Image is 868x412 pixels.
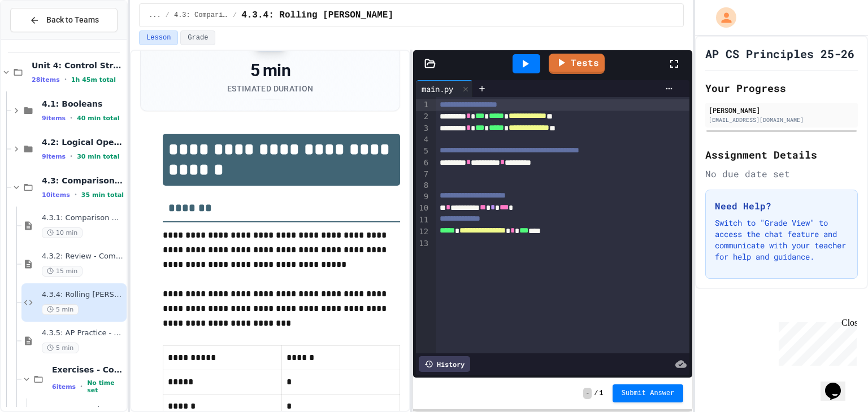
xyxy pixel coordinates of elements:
[233,11,237,20] span: /
[42,328,124,338] span: 4.3.5: AP Practice - Comparison Operators
[42,266,83,277] span: 15 min
[416,123,430,135] div: 3
[416,180,430,191] div: 8
[42,176,124,186] span: 4.3: Comparison Operators
[70,152,72,161] span: •
[705,80,858,96] h2: Your Progress
[42,227,83,238] span: 10 min
[32,60,124,71] span: Unit 4: Control Structures
[174,11,228,20] span: 4.3: Comparison Operators
[416,157,430,169] div: 6
[77,115,119,122] span: 40 min total
[71,76,116,84] span: 1h 45m total
[139,30,178,45] button: Lesson
[42,213,124,223] span: 4.3.1: Comparison Operators
[416,99,430,111] div: 1
[42,191,70,199] span: 10 items
[180,30,215,45] button: Grade
[705,46,854,62] h1: AP CS Principles 25-26
[42,99,124,109] span: 4.1: Booleans
[416,146,430,157] div: 5
[416,203,430,214] div: 10
[64,75,67,84] span: •
[42,290,124,300] span: 4.3.4: Rolling [PERSON_NAME]
[774,318,857,366] iframe: chat widget
[46,14,99,26] span: Back to Teams
[416,226,430,238] div: 12
[75,190,77,199] span: •
[241,8,393,22] span: 4.3.4: Rolling Evens
[600,389,604,398] span: 1
[613,384,684,402] button: Submit Answer
[416,191,430,203] div: 9
[42,343,79,353] span: 5 min
[10,8,118,32] button: Back to Teams
[705,147,858,163] h2: Assignment Details
[42,304,79,315] span: 5 min
[42,137,124,147] span: 4.2: Logical Operators
[715,217,848,262] p: Switch to "Grade View" to access the chat feature and communicate with your teacher for help and ...
[81,191,124,199] span: 35 min total
[715,199,848,213] h3: Need Help?
[709,116,854,124] div: [EMAIL_ADDRESS][DOMAIN_NAME]
[32,76,60,84] span: 28 items
[42,115,66,122] span: 9 items
[227,60,313,81] div: 5 min
[52,383,76,391] span: 6 items
[52,365,124,375] span: Exercises - Comparison Operators
[166,11,170,20] span: /
[821,367,857,401] iframe: chat widget
[80,382,83,391] span: •
[416,238,430,249] div: 13
[5,5,78,72] div: Chat with us now!Close
[622,389,675,398] span: Submit Answer
[416,169,430,180] div: 7
[416,111,430,123] div: 2
[149,11,161,20] span: ...
[705,167,858,181] div: No due date set
[704,5,739,30] div: My Account
[42,252,124,261] span: 4.3.2: Review - Comparison Operators
[416,83,459,95] div: main.py
[87,379,124,394] span: No time set
[583,388,592,399] span: -
[709,105,854,115] div: [PERSON_NAME]
[416,134,430,146] div: 4
[227,83,313,94] div: Estimated Duration
[419,356,470,372] div: History
[549,54,605,74] a: Tests
[594,389,598,398] span: /
[42,153,66,160] span: 9 items
[416,214,430,226] div: 11
[77,153,119,160] span: 30 min total
[416,80,473,97] div: main.py
[70,113,72,122] span: •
